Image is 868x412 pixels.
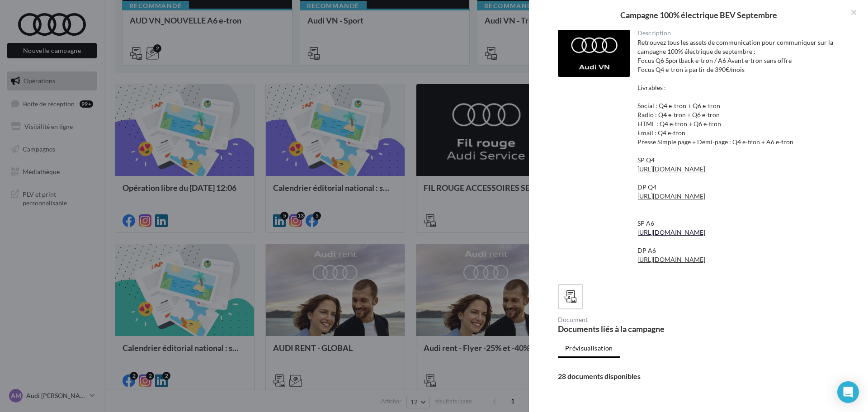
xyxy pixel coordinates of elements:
[637,192,705,200] a: [URL][DOMAIN_NAME]
[837,381,859,403] div: Open Intercom Messenger
[637,38,840,273] div: Retrouvez tous les assets de communication pour communiquer sur la campagne 100% électrique de se...
[637,228,705,236] a: [URL][DOMAIN_NAME]
[543,11,854,19] div: Campagne 100% électrique BEV Septembre
[637,256,705,263] a: [URL][DOMAIN_NAME]
[637,165,705,173] a: [URL][DOMAIN_NAME]
[558,317,698,323] div: Document
[558,325,698,333] div: Documents liés à la campagne
[558,373,846,380] div: 28 documents disponibles
[637,30,840,36] div: Description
